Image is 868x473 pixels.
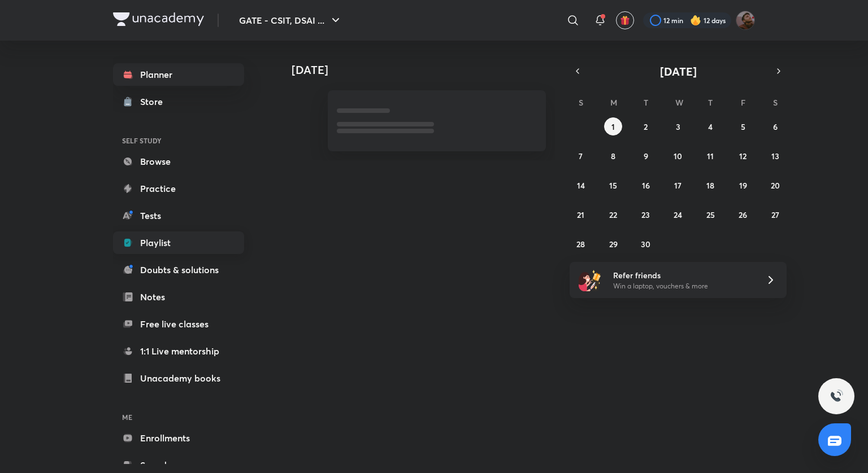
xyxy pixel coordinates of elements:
a: Store [113,90,244,113]
button: September 11, 2025 [701,147,719,165]
button: September 9, 2025 [637,147,655,165]
abbr: Monday [610,97,617,108]
button: September 18, 2025 [701,176,719,194]
abbr: September 4, 2025 [708,121,713,132]
button: September 22, 2025 [604,205,622,224]
abbr: September 28, 2025 [576,239,585,249]
abbr: September 2, 2025 [644,121,648,132]
button: avatar [616,11,634,29]
abbr: September 12, 2025 [739,151,747,161]
a: Practice [113,177,244,200]
abbr: Tuesday [644,97,648,108]
button: September 1, 2025 [604,117,622,135]
abbr: September 10, 2025 [674,151,682,161]
button: September 17, 2025 [669,176,687,194]
abbr: Friday [741,97,745,108]
button: September 7, 2025 [572,147,590,165]
img: Suryansh Singh [736,11,755,30]
abbr: September 21, 2025 [577,209,584,220]
img: referral [579,269,601,291]
a: 1:1 Live mentorship [113,340,244,362]
abbr: September 18, 2025 [706,180,714,191]
abbr: Thursday [708,97,713,108]
abbr: September 26, 2025 [739,209,747,220]
h4: [DATE] [292,63,557,77]
button: September 25, 2025 [701,205,719,224]
button: September 30, 2025 [637,235,655,253]
button: September 10, 2025 [669,147,687,165]
button: September 20, 2025 [766,176,784,194]
abbr: Saturday [773,97,778,108]
img: ttu [830,389,843,403]
button: GATE - CSIT, DSAI ... [232,9,349,32]
button: September 16, 2025 [637,176,655,194]
a: Playlist [113,231,244,254]
span: [DATE] [660,64,697,79]
abbr: September 30, 2025 [641,239,650,249]
a: Tests [113,204,244,227]
button: September 8, 2025 [604,147,622,165]
abbr: September 8, 2025 [611,151,615,161]
abbr: September 22, 2025 [609,209,617,220]
button: September 12, 2025 [734,147,752,165]
abbr: September 15, 2025 [609,180,617,191]
button: September 21, 2025 [572,205,590,224]
button: September 15, 2025 [604,176,622,194]
h6: SELF STUDY [113,131,244,150]
abbr: September 20, 2025 [771,180,780,191]
button: [DATE] [585,63,771,79]
img: avatar [620,15,630,25]
button: September 3, 2025 [669,117,687,135]
button: September 4, 2025 [701,117,719,135]
img: streak [690,15,701,26]
button: September 26, 2025 [734,205,752,224]
abbr: September 14, 2025 [577,180,585,191]
img: Company Logo [113,12,204,26]
abbr: September 23, 2025 [641,209,650,220]
abbr: September 6, 2025 [773,121,778,132]
abbr: September 19, 2025 [739,180,747,191]
abbr: September 17, 2025 [674,180,682,191]
div: Store [140,95,170,108]
abbr: September 1, 2025 [611,121,615,132]
button: September 24, 2025 [669,205,687,224]
button: September 23, 2025 [637,205,655,224]
a: Free live classes [113,313,244,335]
a: Enrollments [113,427,244,449]
abbr: September 24, 2025 [674,209,682,220]
abbr: September 25, 2025 [706,209,715,220]
button: September 29, 2025 [604,235,622,253]
button: September 14, 2025 [572,176,590,194]
button: September 13, 2025 [766,147,784,165]
abbr: September 16, 2025 [642,180,650,191]
abbr: September 13, 2025 [771,151,779,161]
abbr: September 7, 2025 [579,151,583,161]
abbr: September 5, 2025 [741,121,745,132]
button: September 5, 2025 [734,117,752,135]
abbr: September 9, 2025 [644,151,648,161]
a: Notes [113,286,244,308]
abbr: September 27, 2025 [771,209,779,220]
a: Planner [113,63,244,86]
p: Win a laptop, vouchers & more [613,281,752,291]
a: Doubts & solutions [113,259,244,281]
button: September 2, 2025 [637,117,655,135]
a: Browse [113,150,244,173]
h6: ME [113,408,244,427]
h6: Refer friends [613,269,752,281]
abbr: Sunday [579,97,583,108]
button: September 27, 2025 [766,205,784,224]
abbr: September 3, 2025 [676,121,680,132]
button: September 19, 2025 [734,176,752,194]
abbr: September 29, 2025 [609,239,618,249]
abbr: Wednesday [675,97,683,108]
button: September 6, 2025 [766,117,784,135]
abbr: September 11, 2025 [707,151,714,161]
button: September 28, 2025 [572,235,590,253]
a: Company Logo [113,12,204,29]
a: Unacademy books [113,367,244,389]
